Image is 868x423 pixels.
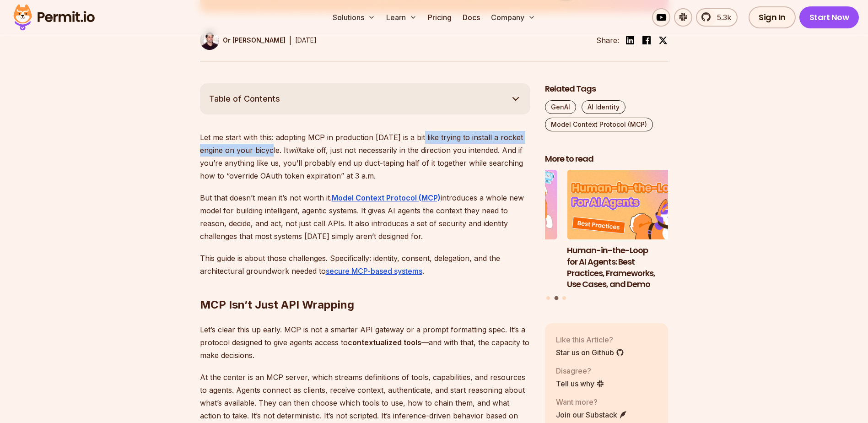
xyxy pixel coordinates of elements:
[567,170,690,290] li: 2 of 3
[641,35,652,46] img: facebook
[348,338,421,347] strong: contextualized tools
[556,378,604,389] a: Tell us why
[567,170,690,239] img: Human-in-the-Loop for AI Agents: Best Practices, Frameworks, Use Cases, and Demo
[567,245,690,290] h3: Human-in-the-Loop for AI Agents: Best Practices, Frameworks, Use Cases, and Demo
[562,296,566,300] button: Go to slide 3
[625,35,636,46] img: linkedin
[545,118,653,131] a: Model Context Protocol (MCP)
[596,35,619,46] li: Share:
[424,8,455,27] a: Pricing
[383,8,421,27] button: Learn
[567,170,690,290] a: Human-in-the-Loop for AI Agents: Best Practices, Frameworks, Use Cases, and DemoHuman-in-the-Loop...
[658,36,668,45] img: twitter
[200,83,530,114] button: Table of Contents
[459,8,484,27] a: Docs
[329,8,379,27] button: Solutions
[200,191,530,243] p: But that doesn’t mean it’s not worth it. introduces a whole new model for building intelligent, a...
[696,8,738,27] a: 5.3k
[200,323,530,362] p: Let’s clear this up early. MCP is not a smarter API gateway or a prompt formatting spec. It’s a p...
[200,31,219,50] img: Or Weis
[434,245,557,268] h3: Why JWTs Can’t Handle AI Agent Access
[556,334,624,345] p: Like this Article?
[487,8,539,27] button: Company
[582,100,625,114] a: AI Identity
[200,261,530,312] h2: MCP Isn’t Just API Wrapping
[209,92,280,105] span: Table of Contents
[332,193,441,202] a: Model Context Protocol (MCP)
[556,396,627,407] p: Want more?
[545,100,576,114] a: GenAI
[9,2,99,33] img: Permit logo
[799,6,859,28] a: Start Now
[295,36,317,44] time: [DATE]
[200,31,286,50] a: Or [PERSON_NAME]
[200,131,530,182] p: Let me start with this: adopting MCP in production [DATE] is a bit like trying to install a rocke...
[326,266,422,276] a: secure MCP-based systems
[556,347,624,358] a: Star us on Github
[288,146,300,155] em: will
[200,252,530,277] p: This guide is about those challenges. Specifically: identity, consent, delegation, and the archit...
[434,170,557,290] li: 1 of 3
[712,12,731,23] span: 5.3k
[545,83,669,95] h2: Related Tags
[556,409,627,420] a: Join our Substack
[545,170,669,301] div: Posts
[556,365,604,376] p: Disagree?
[749,6,796,28] a: Sign In
[545,153,669,165] h2: More to read
[554,296,558,300] button: Go to slide 2
[289,35,291,46] div: |
[223,36,286,45] p: Or [PERSON_NAME]
[546,296,550,300] button: Go to slide 1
